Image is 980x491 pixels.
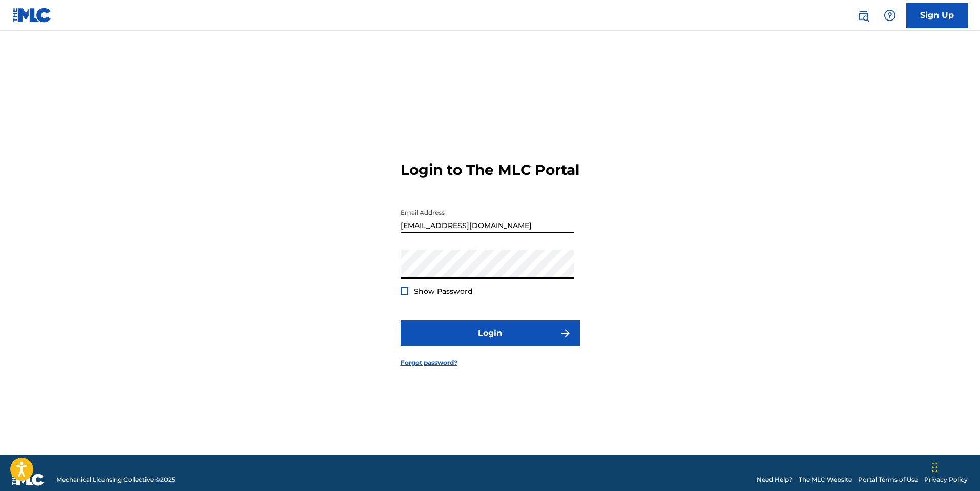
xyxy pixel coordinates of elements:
span: Mechanical Licensing Collective © 2025 [56,475,175,484]
img: search [857,9,869,22]
a: Forgot password? [401,358,457,367]
span: Show Password [414,287,473,296]
a: Privacy Policy [924,475,968,484]
div: Drag [932,452,938,483]
div: Help [880,5,900,26]
img: help [884,9,896,22]
button: Login [401,320,580,346]
a: Portal Terms of Use [858,475,918,484]
h3: Login to The MLC Portal [401,161,579,179]
img: f7272a7cc735f4ea7f67.svg [559,327,572,339]
a: Public Search [853,5,873,26]
a: The MLC Website [799,475,852,484]
iframe: Chat Widget [929,442,980,491]
a: Need Help? [757,475,793,484]
img: MLC Logo [12,8,52,23]
img: logo [12,474,44,486]
a: Sign Up [906,3,968,28]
